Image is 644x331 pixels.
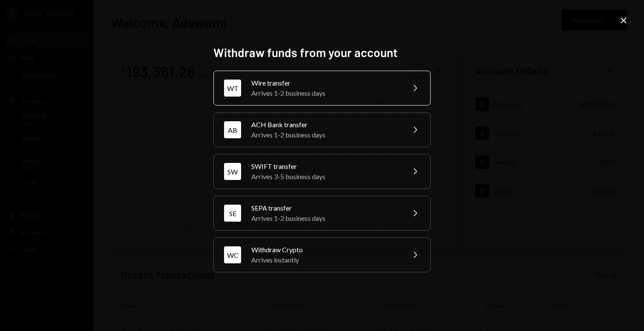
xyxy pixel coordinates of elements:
div: SE [224,205,241,222]
div: SW [224,163,241,180]
button: SESEPA transferArrives 1-2 business days [213,196,431,231]
div: WC [224,246,241,263]
h2: Withdraw funds from your account [213,44,431,61]
div: Arrives 3-5 business days [251,171,400,182]
div: SWIFT transfer [251,161,400,171]
div: Arrives 1-2 business days [251,88,400,98]
div: Arrives 1-2 business days [251,130,400,140]
div: Arrives instantly [251,255,400,265]
button: WTWire transferArrives 1-2 business days [213,71,431,106]
button: WCWithdraw CryptoArrives instantly [213,237,431,272]
div: AB [224,121,241,138]
div: Wire transfer [251,78,400,88]
div: SEPA transfer [251,203,400,213]
div: Withdraw Crypto [251,245,400,255]
button: SWSWIFT transferArrives 3-5 business days [213,154,431,189]
div: WT [224,80,241,97]
div: Arrives 1-2 business days [251,213,400,223]
div: ACH Bank transfer [251,120,400,130]
button: ABACH Bank transferArrives 1-2 business days [213,112,431,147]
